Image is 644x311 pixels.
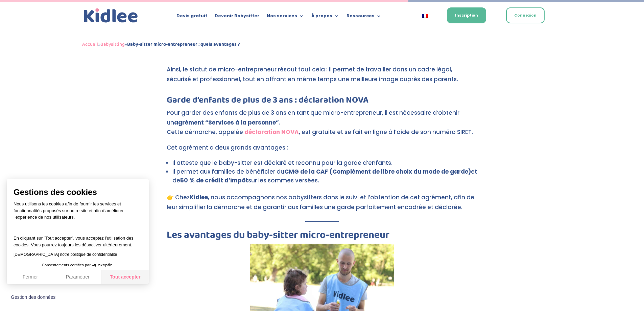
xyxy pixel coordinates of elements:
span: Consentements certifiés par [42,263,91,267]
button: Tout accepter [101,270,149,284]
img: Français [422,14,428,18]
p: En cliquant sur ”Tout accepter”, vous acceptez l’utilisation des cookies. Vous pourrez toujours l... [14,228,142,248]
span: Gestion des données [11,294,55,301]
a: déclaration NOVA [243,128,299,136]
p: Nous utilisons les cookies afin de fournir les services et fonctionnalités proposés sur notre sit... [14,201,142,225]
span: » » [82,40,240,48]
button: Consentements certifiés par [39,261,117,270]
p: Cet agrément a deux grands avantages : [167,143,478,158]
a: Ressources [347,14,381,21]
a: Accueil [82,40,98,48]
strong: déclaration NOVA [244,128,299,136]
strong: Kidlee [190,193,208,201]
svg: Axeptio [92,255,112,275]
a: Connexion [506,7,545,23]
span: Gestions des cookies [14,187,142,197]
button: Paramétrer [54,270,101,284]
a: Inscription [447,7,486,23]
p: Ainsi, le statut de micro-entrepreneur résout tout cela : il permet de travailler dans un cadre l... [167,65,478,90]
li: Il permet aux familles de bénéficier du et de sur les sommes versées. [172,167,478,185]
a: À propos [311,14,339,21]
strong: 50 % de crédit d’impôt [180,176,248,184]
a: Nos services [267,14,304,21]
strong: Baby-sitter micro-entrepreneur : quels avantages ? [127,40,240,48]
img: logo_kidlee_bleu [82,7,140,25]
a: Devis gratuit [176,14,207,21]
a: [DEMOGRAPHIC_DATA] notre politique de confidentialité [14,252,117,257]
strong: CMG de la CAF (Complément de libre choix du mode de garde) [284,168,471,176]
a: Kidlee Logo [82,7,140,25]
strong: Les avantages du baby-sitter micro-entrepreneur [167,227,389,243]
a: Babysitting [100,40,125,48]
p: Pour garder des enfants de plus de 3 ans en tant que micro-entrepreneur, il est nécessaire d’obte... [167,108,478,143]
button: Fermer le widget sans consentement [7,290,59,305]
p: 👉 Chez , nous accompagnons nos babysitters dans le suivi et l’obtention de cet agrément, afin de ... [167,193,478,218]
a: Devenir Babysitter [215,14,259,21]
button: Fermer [7,270,54,284]
strong: agrément “Services à la personne” [174,118,279,127]
strong: Garde d’enfants de plus de 3 ans : déclaration NOVA [167,93,368,107]
li: Il atteste que le baby-sitter est déclaré et reconnu pour la garde d’enfants. [172,158,478,167]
